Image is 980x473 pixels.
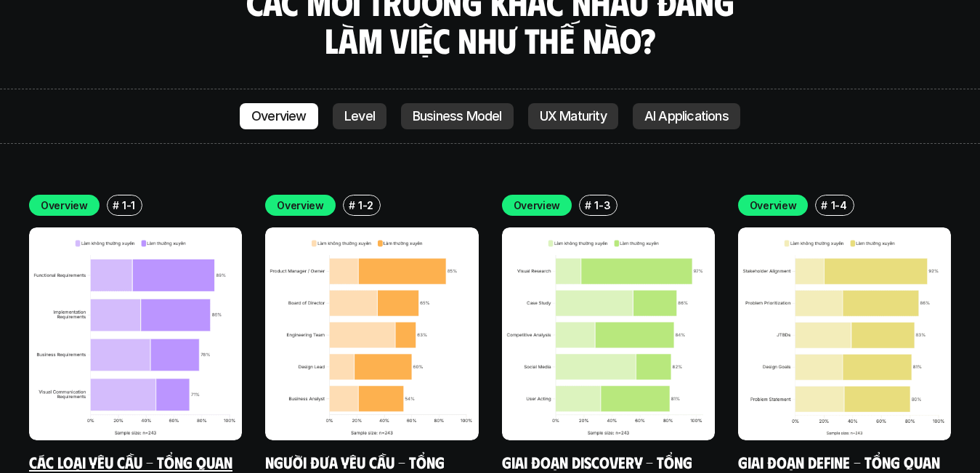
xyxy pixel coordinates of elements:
[644,109,729,124] p: AI Applications
[240,103,318,129] a: Overview
[401,103,514,129] a: Business Model
[514,198,561,213] p: Overview
[344,109,375,124] p: Level
[29,452,232,472] a: Các loại yêu cầu - Tổng quan
[251,109,307,124] p: Overview
[349,200,355,211] h6: #
[594,198,610,213] p: 1-3
[358,198,373,213] p: 1-2
[41,198,88,213] p: Overview
[585,200,591,211] h6: #
[750,198,797,213] p: Overview
[333,103,386,129] a: Level
[122,198,135,213] p: 1-1
[831,198,847,213] p: 1-4
[540,109,607,124] p: UX Maturity
[738,452,940,472] a: Giai đoạn Define - Tổng quan
[413,109,502,124] p: Business Model
[633,103,740,129] a: AI Applications
[113,200,119,211] h6: #
[821,200,827,211] h6: #
[277,198,324,213] p: Overview
[528,103,618,129] a: UX Maturity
